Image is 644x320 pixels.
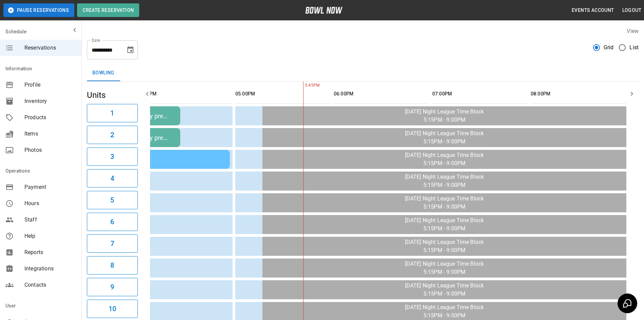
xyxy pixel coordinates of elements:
[110,108,114,119] h6: 1
[110,282,114,292] h6: 9
[124,43,137,57] button: Choose date, selected date is Oct 9, 2025
[3,3,74,17] button: Pause Reservations
[87,169,138,188] button: 4
[24,113,76,122] span: Products
[620,4,644,17] button: Logout
[89,156,224,163] div: [PERSON_NAME]
[334,84,429,104] th: 06:00PM
[87,213,138,231] button: 6
[24,281,76,289] span: Contacts
[569,4,617,17] button: Events Account
[235,84,331,104] th: 05:00PM
[24,146,76,154] span: Photos
[303,82,305,89] span: 5:45PM
[110,260,114,271] h6: 8
[629,43,639,52] span: List
[109,303,116,314] h6: 10
[87,126,138,144] button: 2
[24,216,76,224] span: Staff
[110,195,114,206] h6: 5
[531,84,626,104] th: 08:00PM
[87,65,120,81] button: Bowling
[24,44,76,52] span: Reservations
[432,84,528,104] th: 07:00PM
[24,248,76,256] span: Reports
[24,130,76,138] span: Items
[24,265,76,273] span: Integrations
[24,183,76,191] span: Payment
[24,97,76,105] span: Inventory
[24,232,76,240] span: Help
[87,65,639,81] div: inventory tabs
[87,191,138,209] button: 5
[110,238,114,249] h6: 7
[87,234,138,253] button: 7
[305,7,343,14] img: logo
[87,300,138,318] button: 10
[110,151,114,162] h6: 3
[24,81,76,89] span: Profile
[87,256,138,274] button: 8
[110,173,114,184] h6: 4
[87,90,138,101] h5: Units
[604,43,614,52] span: Grid
[87,278,138,296] button: 9
[77,3,139,17] button: Create Reservation
[87,104,138,122] button: 1
[627,28,639,34] label: View
[110,129,114,140] h6: 2
[87,147,138,166] button: 3
[110,216,114,227] h6: 6
[24,199,76,208] span: Hours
